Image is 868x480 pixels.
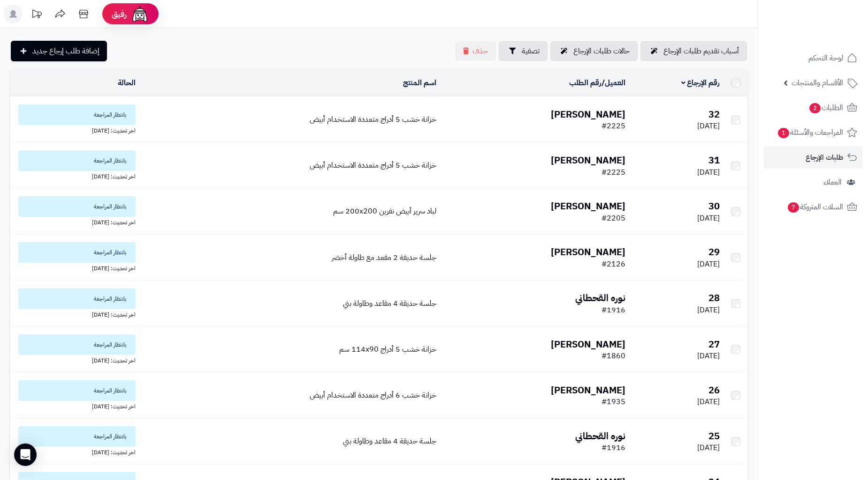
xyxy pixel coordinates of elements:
[697,350,720,362] span: [DATE]
[575,429,625,443] b: نوره القحطاني
[455,41,496,61] button: حذف
[440,69,629,96] td: /
[14,401,136,411] div: اخر تحديث: [DATE]
[25,5,48,26] a: تحديثات المنصة
[18,150,136,171] span: بانتظار المراجعة
[11,41,107,61] a: إضافة طلب إرجاع جديد
[778,128,790,139] span: 1
[18,288,136,309] span: بانتظار المراجعة
[708,107,720,121] b: 32
[310,160,436,171] a: خزانة خشب 5 أدراج متعددة الاستخدام أبيض
[310,390,436,401] a: خزانة خشب 6 أدراج متعددة الاستخدام أبيض
[575,291,625,305] b: نوره القحطاني
[310,114,436,125] a: خزانة خشب 5 أدراج متعددة الاستخدام أبيض
[764,146,862,169] a: طلبات الإرجاع
[808,52,843,65] span: لوحة التحكم
[551,199,625,213] b: [PERSON_NAME]
[472,45,488,57] span: حذف
[551,337,625,351] b: [PERSON_NAME]
[663,45,739,57] span: أسباب تقديم طلبات الإرجاع
[333,206,436,217] a: لباد سرير أبيض نفرين 200x200 سم
[602,167,625,178] span: #2225
[697,304,720,316] span: [DATE]
[708,429,720,443] b: 25
[14,217,136,227] div: اخر تحديث: [DATE]
[764,121,862,144] a: المراجعات والأسئلة1
[602,213,625,224] span: #2205
[602,350,625,362] span: #1860
[809,103,821,114] span: 2
[808,101,843,114] span: الطلبات
[708,245,720,259] b: 29
[697,258,720,270] span: [DATE]
[569,77,602,89] a: رقم الطلب
[551,107,625,121] b: [PERSON_NAME]
[697,120,720,132] span: [DATE]
[18,426,136,447] span: بانتظار المراجعة
[792,76,843,89] span: الأقسام والمنتجات
[697,167,720,178] span: [DATE]
[18,104,136,125] span: بانتظار المراجعة
[499,41,548,61] button: تصفية
[804,21,859,41] img: logo-2.png
[14,125,136,135] div: اخر تحديث: [DATE]
[18,380,136,401] span: بانتظار المراجعة
[403,77,436,89] a: اسم المنتج
[112,8,127,20] span: رفيق
[602,442,625,453] span: #1916
[14,355,136,365] div: اخر تحديث: [DATE]
[777,126,843,139] span: المراجعات والأسئلة
[602,120,625,132] span: #2225
[551,153,625,167] b: [PERSON_NAME]
[697,213,720,224] span: [DATE]
[708,153,720,167] b: 31
[551,383,625,397] b: [PERSON_NAME]
[787,200,843,214] span: السلات المتروكة
[602,396,625,407] span: #1935
[697,396,720,407] span: [DATE]
[18,334,136,355] span: بانتظار المراجعة
[602,304,625,316] span: #1916
[602,258,625,270] span: #2126
[708,291,720,305] b: 28
[764,196,862,218] a: السلات المتروكة7
[551,245,625,259] b: [PERSON_NAME]
[339,344,436,355] a: خزانة خشب 5 أدراج 114x90 سم‏
[708,199,720,213] b: 30
[681,77,720,89] a: رقم الإرجاع
[764,96,862,119] a: الطلبات2
[522,45,540,57] span: تصفية
[14,443,37,466] div: Open Intercom Messenger
[764,47,862,69] a: لوحة التحكم
[605,77,625,89] a: العميل
[118,77,136,89] a: الحالة
[697,442,720,453] span: [DATE]
[823,176,842,189] span: العملاء
[708,337,720,351] b: 27
[764,171,862,193] a: العملاء
[18,242,136,263] span: بانتظار المراجعة
[640,41,747,61] a: أسباب تقديم طلبات الإرجاع
[332,252,436,263] a: جلسة حديقة 2 مقعد مع طاولة أخضر
[708,383,720,397] b: 26
[343,298,436,309] a: جلسة حديقة 4 مقاعد وطاولة بني
[18,196,136,217] span: بانتظار المراجعة
[32,45,99,57] span: إضافة طلب إرجاع جديد
[573,45,630,57] span: حالات طلبات الإرجاع
[788,202,799,213] span: 7
[806,151,843,164] span: طلبات الإرجاع
[14,309,136,319] div: اخر تحديث: [DATE]
[14,447,136,457] div: اخر تحديث: [DATE]
[130,5,149,23] img: ai-face.png
[550,41,638,61] a: حالات طلبات الإرجاع
[343,436,436,447] a: جلسة حديقة 4 مقاعد وطاولة بني
[14,171,136,181] div: اخر تحديث: [DATE]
